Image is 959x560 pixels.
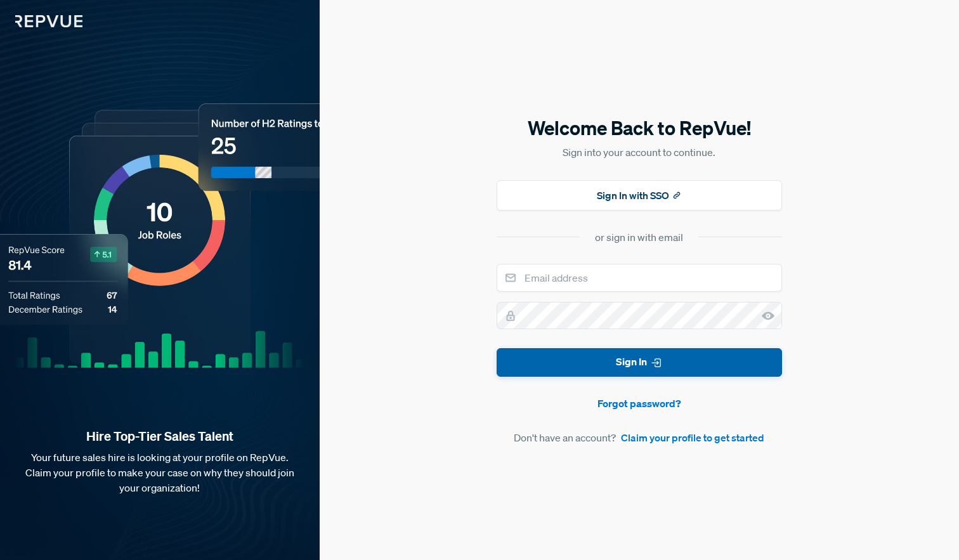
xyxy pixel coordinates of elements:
[20,450,299,495] p: Your future sales hire is looking at your profile on RepVue. Claim your profile to make your case...
[497,430,782,445] article: Don't have an account?
[595,230,683,245] div: or sign in with email
[497,348,782,377] button: Sign In
[621,430,764,445] a: Claim your profile to get started
[497,396,782,411] a: Forgot password?
[20,428,299,445] strong: Hire Top-Tier Sales Talent
[497,180,782,211] button: Sign In with SSO
[497,264,782,292] input: Email address
[497,115,782,141] h5: Welcome Back to RepVue!
[497,145,782,160] p: Sign into your account to continue.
